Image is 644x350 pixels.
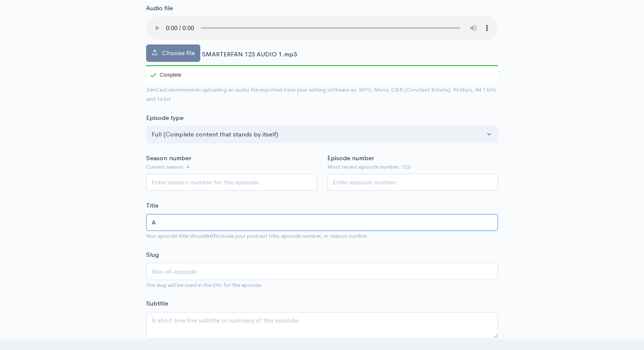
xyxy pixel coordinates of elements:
[146,232,369,239] small: Your episode title should include your podcast title, episode number, or season number.
[162,49,195,57] span: Choose file
[146,113,183,123] label: Episode type
[146,299,168,308] label: Subtitle
[327,153,374,163] label: Episode number
[327,163,498,171] small: Most recent episode number: 123
[146,201,158,211] label: Title
[146,126,498,143] button: Full (Complete content that stands by itself)
[146,281,263,289] small: The slug will be used in the URL for the episode.
[206,232,216,239] strong: not
[146,163,317,171] small: Current season: 4
[146,174,317,191] input: Enter season number for this episode
[146,65,498,66] div: 100%
[152,130,485,139] div: Full (Complete content that stands by itself)
[146,153,191,163] label: Season number
[327,174,498,191] input: Enter episode number
[146,3,173,13] label: Audio file
[202,50,297,58] span: SMARTERFAN 123 AUDIO 1.mp3
[146,86,496,103] small: ZenCast recommends uploading an audio file exported from your editing software as: MP3, Mono, CBR...
[146,65,183,85] div: Complete
[146,250,159,260] label: Slug
[150,72,181,78] div: Complete
[146,263,498,280] input: title-of-episode
[146,214,498,231] input: What is the episode's title?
